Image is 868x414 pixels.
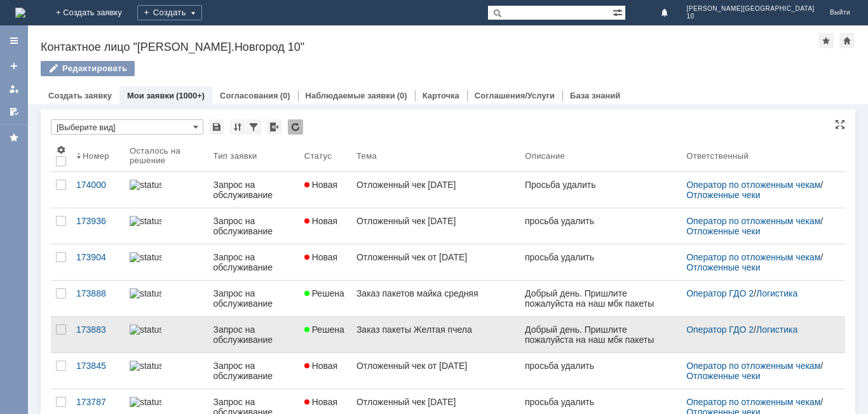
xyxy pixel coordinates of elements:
a: Запрос на обслуживание [208,208,299,244]
span: 10 [687,13,815,20]
div: Сортировка... [230,119,245,135]
a: Отложенный чек [DATE] [351,172,520,208]
div: 173888 [76,288,119,298]
div: (1000+) [176,91,205,100]
div: Отложенный чек [DATE] [356,216,515,226]
a: Оператор по отложенным чекам [686,361,820,371]
div: Сохранить вид [209,119,224,135]
a: Запрос на обслуживание [208,244,299,280]
div: 173904 [76,252,119,262]
span: Новая [304,180,338,190]
div: Заказ пакетов майка средняя [356,288,515,298]
a: Оператор ГДО 2 [686,288,754,298]
div: / [686,324,830,335]
a: Отложенные чеки [686,371,760,381]
a: Отложенные чеки [686,190,760,200]
a: Запрос на обслуживание [208,281,299,316]
div: Отложенный чек [DATE] [356,180,515,190]
a: Оператор по отложенным чекам [686,180,820,190]
a: Логистика [756,324,797,335]
div: Статус [304,151,332,161]
a: Заказ пакетов майка средняя [351,281,520,316]
div: Ответственный [686,151,749,161]
img: statusbar-100 (1).png [130,361,161,371]
a: 173904 [71,244,125,280]
th: Тема [351,140,520,172]
span: Расширенный поиск [613,6,625,18]
div: Отложенный чек от [DATE] [356,252,515,262]
a: Мои заявки [127,91,174,100]
img: statusbar-100 (1).png [130,216,161,226]
a: 173845 [71,353,125,389]
a: Оператор по отложенным чекам [686,397,820,407]
a: Отложенные чеки [686,226,760,236]
a: Мои согласования [4,102,24,122]
a: Отложенные чеки [686,262,760,272]
div: Отложенный чек от [DATE] [356,361,515,371]
a: statusbar-100 (1).png [125,244,208,280]
a: Отложенный чек [DATE] [351,208,520,244]
a: Новая [299,353,351,389]
th: Ответственный [681,140,835,172]
div: Экспорт списка [267,119,282,135]
a: Оператор ГДО 2 [686,324,754,335]
div: / [686,288,830,298]
a: Оператор по отложенным чекам [686,216,820,226]
a: Решена [299,317,351,352]
div: Запрос на обслуживание [213,288,294,309]
span: Новая [304,361,338,371]
a: Наблюдаемые заявки [306,91,395,100]
div: / [686,180,830,200]
div: / [686,252,830,272]
a: Новая [299,172,351,208]
img: statusbar-100 (1).png [130,288,161,298]
div: Отложенный чек [DATE] [356,397,515,407]
div: Запрос на обслуживание [213,252,294,272]
span: Настройки [56,145,66,155]
span: Новая [304,216,338,226]
a: Соглашения/Услуги [475,91,555,100]
a: База знаний [570,91,620,100]
a: 173883 [71,317,125,352]
a: Новая [299,208,351,244]
a: statusbar-100 (1).png [125,172,208,208]
a: Отложенный чек от [DATE] [351,244,520,280]
div: Фильтрация... [246,119,261,135]
a: Запрос на обслуживание [208,172,299,208]
a: Запрос на обслуживание [208,353,299,389]
div: Запрос на обслуживание [213,324,294,345]
div: Номер [83,151,109,161]
div: Сделать домашней страницей [839,33,855,48]
div: (0) [280,91,290,100]
th: Статус [299,140,351,172]
a: Новая [299,244,351,280]
div: 173787 [76,397,119,407]
a: Карточка [423,91,459,100]
div: Контактное лицо "[PERSON_NAME].Новгород 10" [41,41,818,53]
div: Запрос на обслуживание [213,361,294,381]
div: Тип заявки [213,151,257,161]
div: Заказ пакеты Желтая пчела [356,324,515,335]
div: 173845 [76,361,119,371]
div: / [686,216,830,236]
img: statusbar-100 (1).png [130,324,161,335]
div: / [686,361,830,381]
th: Осталось на решение [125,140,208,172]
a: Запрос на обслуживание [208,317,299,352]
a: statusbar-100 (1).png [125,208,208,244]
a: statusbar-100 (1).png [125,281,208,316]
a: statusbar-100 (1).png [125,353,208,389]
th: Тип заявки [208,140,299,172]
th: Номер [71,140,125,172]
div: 173883 [76,324,119,335]
a: Согласования [220,91,278,100]
span: Решена [304,324,344,335]
a: Отложенный чек от [DATE] [351,353,520,389]
a: Оператор по отложенным чекам [686,252,820,262]
a: Создать заявку [4,56,24,76]
img: statusbar-100 (1).png [130,397,161,407]
a: Решена [299,281,351,316]
div: Добавить в избранное [818,33,834,48]
div: 173936 [76,216,119,226]
span: [PERSON_NAME][GEOGRAPHIC_DATA] [687,5,815,13]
